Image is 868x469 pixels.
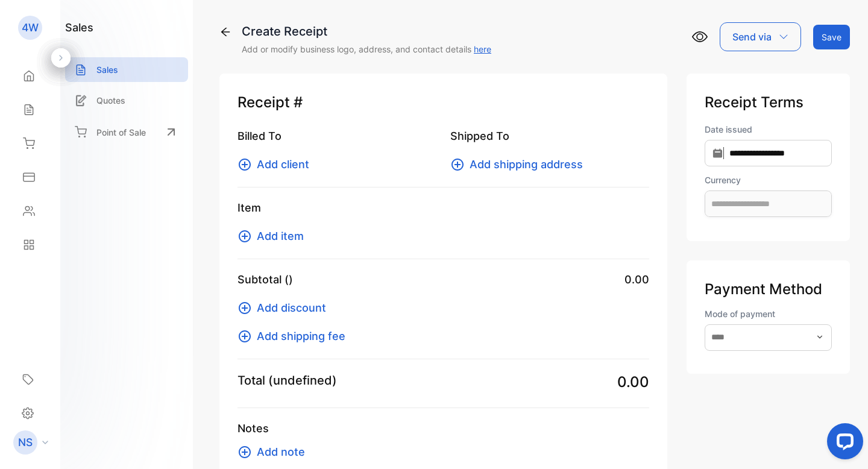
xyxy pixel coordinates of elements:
button: Add note [237,444,312,460]
p: Notes [237,420,649,436]
span: Add client [257,156,309,172]
button: Add shipping address [450,156,590,172]
button: Save [813,25,850,49]
p: Sales [96,63,118,76]
p: Receipt Terms [705,92,832,113]
p: Item [237,200,649,216]
h1: sales [65,19,93,36]
span: Add shipping fee [257,328,345,344]
p: Quotes [96,94,125,107]
p: Point of Sale [96,126,146,139]
label: Mode of payment [705,307,832,320]
span: Add shipping address [470,156,583,172]
p: Billed To [237,128,436,144]
iframe: LiveChat chat widget [817,418,868,469]
p: Add or modify business logo, address, and contact details [242,43,491,55]
div: Create Receipt [242,22,491,40]
a: Quotes [65,88,188,113]
button: Add client [237,156,316,172]
button: Add shipping fee [237,328,353,344]
button: Add discount [237,300,333,316]
span: 0.00 [624,271,649,288]
label: Currency [705,174,832,186]
span: Add discount [257,300,326,316]
span: Add note [257,444,305,460]
p: Shipped To [450,128,649,144]
button: Send via [720,22,801,51]
p: Total (undefined) [237,371,337,389]
p: Receipt [237,92,649,113]
span: # [294,92,303,113]
button: Add item [237,228,311,244]
p: Payment Method [705,279,832,300]
p: NS [18,435,33,450]
p: 4W [22,20,39,36]
a: Sales [65,57,188,82]
a: here [474,44,491,54]
span: Add item [257,228,304,244]
a: Point of Sale [65,119,188,145]
p: Send via [732,30,772,44]
p: Subtotal () [237,271,293,288]
span: 0.00 [617,371,649,393]
label: Date issued [705,123,832,136]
